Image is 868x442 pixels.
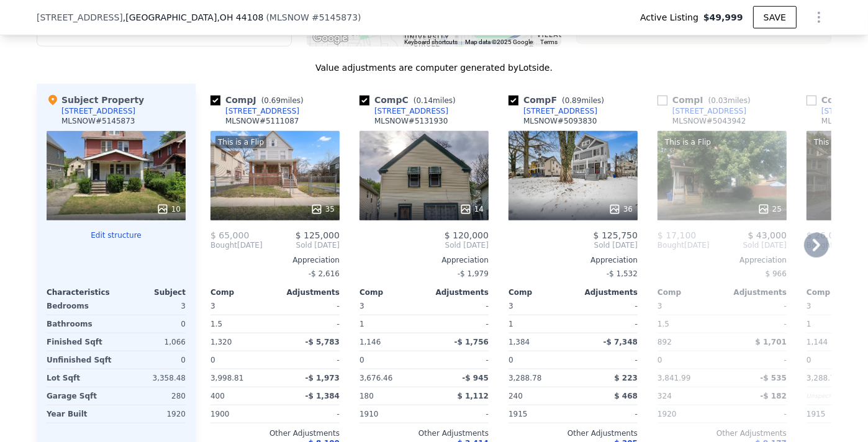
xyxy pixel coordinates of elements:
div: Adjustments [573,287,638,297]
div: Bedrooms [47,297,114,315]
div: MLSNOW # 5131930 [374,116,448,126]
div: This is a Flip [215,136,266,148]
span: -$ 7,348 [604,338,638,346]
span: 3,288.78 [509,374,541,382]
span: # 5145873 [312,12,358,22]
div: 0 [119,351,186,369]
span: -$ 1,384 [305,392,340,400]
div: Bathrooms [47,315,114,333]
span: , [GEOGRAPHIC_DATA] [123,11,264,24]
div: Year Built [47,405,114,423]
span: -$ 182 [760,392,787,400]
div: Other Adjustments [509,428,638,438]
span: Bought [210,240,237,250]
span: [STREET_ADDRESS] [37,11,123,24]
div: Adjustments [722,287,787,297]
div: This is a Flip [662,136,713,148]
a: [STREET_ADDRESS] [658,106,746,116]
span: Sold [DATE] [359,240,489,250]
a: Open this area in Google Maps (opens a new window) [310,30,351,47]
div: [DATE] [210,240,263,250]
span: 1,320 [210,338,232,346]
span: 3 [359,302,364,310]
div: - [725,297,787,315]
span: -$ 945 [462,374,489,382]
span: Map data ©2025 Google [465,38,533,45]
div: - [427,405,489,423]
div: - [576,351,638,369]
div: - [427,297,489,315]
div: Garage Sqft [47,387,114,405]
div: 1,066 [119,333,186,351]
div: Lot Sqft [47,369,114,387]
div: Appreciation [210,255,340,265]
span: Bought [658,240,684,250]
div: [DATE] [658,240,710,250]
div: Comp C [359,94,461,106]
div: MLSNOW # 5145873 [61,116,135,126]
span: 0.03 [711,96,728,105]
div: Other Adjustments [210,428,340,438]
span: 324 [658,392,672,400]
span: ( miles) [703,96,756,105]
div: 1900 [210,405,273,423]
span: 1,146 [359,338,381,346]
span: 3 [658,302,662,310]
span: $ 125,750 [594,230,638,240]
div: - [725,315,787,333]
button: Keyboard shortcuts [404,38,458,47]
div: This is a Flip [811,136,862,148]
div: 14 [459,203,484,215]
div: 1 [509,315,571,333]
span: $ 120,000 [445,230,489,240]
span: , OH 44108 [217,12,263,22]
span: 0 [359,356,364,364]
span: $ 26,000 [807,230,845,240]
span: 400 [210,392,225,400]
div: Subject Property [47,94,144,106]
span: -$ 1,756 [454,338,489,346]
div: Appreciation [509,255,638,265]
span: 0 [658,356,662,364]
div: [STREET_ADDRESS] [61,106,135,116]
span: 180 [359,392,374,400]
div: Comp [658,287,722,297]
div: - [278,351,340,369]
span: 0 [210,356,215,364]
div: - [725,351,787,369]
div: Comp F [509,94,609,106]
img: Google [310,30,351,47]
a: Terms (opens in new tab) [540,38,558,45]
span: $ 65,000 [210,230,249,240]
div: 1920 [658,405,720,423]
div: Comp I [658,94,756,106]
span: $ 17,100 [658,230,696,240]
div: [STREET_ADDRESS] [523,106,597,116]
span: $ 468 [614,392,638,400]
span: 3,676.46 [359,374,392,382]
div: - [278,405,340,423]
span: 0 [807,356,811,364]
div: Other Adjustments [359,428,489,438]
span: $ 43,000 [748,230,787,240]
span: -$ 535 [760,374,787,382]
span: ( miles) [557,96,609,105]
div: - [576,297,638,315]
span: Sold [DATE] [710,240,787,250]
div: ( ) [266,11,361,24]
div: [STREET_ADDRESS] [225,106,299,116]
div: Characteristics [47,287,116,297]
span: $ 223 [614,374,638,382]
div: 10 [156,203,181,215]
span: $ 1,112 [458,392,489,400]
a: [STREET_ADDRESS] [210,106,299,116]
div: 1 [359,315,422,333]
div: 35 [310,203,335,215]
button: Show Options [807,5,831,30]
div: Comp [210,287,275,297]
div: [STREET_ADDRESS] [374,106,448,116]
span: Sold [DATE] [263,240,340,250]
div: Subject [116,287,186,297]
button: SAVE [753,6,797,29]
div: 1910 [359,405,422,423]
